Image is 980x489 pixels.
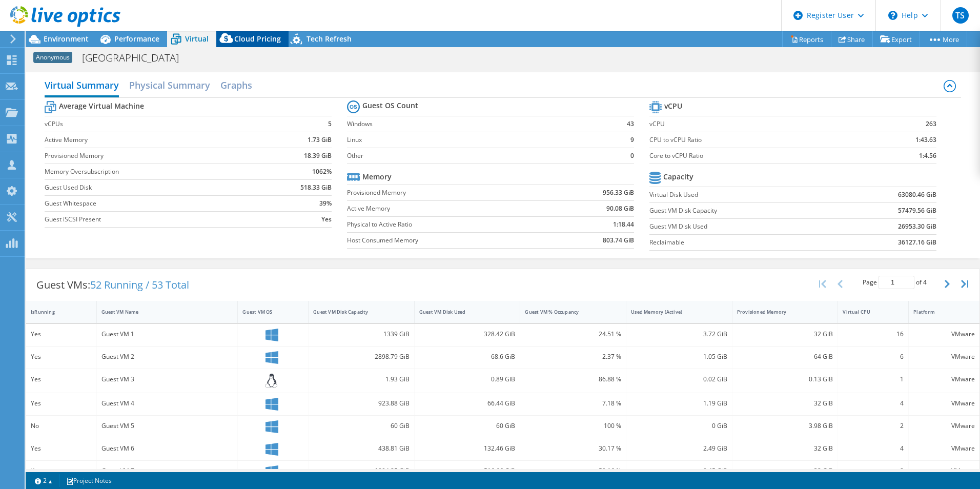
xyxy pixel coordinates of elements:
[347,135,608,145] label: Linux
[737,420,833,432] div: 3.98 GiB
[737,443,833,454] div: 32 GiB
[627,119,634,129] b: 43
[831,31,873,47] a: Share
[312,167,332,177] b: 1062%
[313,420,410,432] div: 60 GiB
[664,101,682,111] b: vCPU
[101,398,233,409] div: Guest VM 4
[879,276,914,289] input: jump to page
[45,119,263,129] label: vCPUs
[313,329,410,340] div: 1339 GiB
[419,465,516,477] div: 516.66 GiB
[362,100,418,111] b: Guest OS Count
[185,34,209,44] span: Virtual
[419,309,503,315] div: Guest VM Disk Used
[101,420,233,432] div: Guest VM 5
[31,374,92,385] div: Yes
[913,443,975,454] div: VMware
[45,135,263,145] label: Active Memory
[308,135,332,145] b: 1.73 GiB
[649,190,837,200] label: Virtual Disk Used
[915,135,936,145] b: 1:43.63
[31,329,92,340] div: Yes
[843,374,904,385] div: 1
[913,309,963,315] div: Platform
[613,219,634,230] b: 1:18.44
[419,420,516,432] div: 60 GiB
[603,188,634,198] b: 956.33 GiB
[782,31,831,47] a: Reports
[898,190,936,200] b: 63080.46 GiB
[313,374,410,385] div: 1.93 GiB
[631,351,727,362] div: 1.05 GiB
[101,309,221,315] div: Guest VM Name
[31,465,92,477] div: Yes
[304,151,332,161] b: 18.39 GiB
[419,443,516,454] div: 132.46 GiB
[419,374,516,385] div: 0.89 GiB
[898,206,936,216] b: 57479.56 GiB
[843,465,904,477] div: 8
[525,329,621,340] div: 24.51 %
[419,398,516,409] div: 66.44 GiB
[45,167,263,177] label: Memory Oversubscription
[525,443,621,454] div: 30.17 %
[101,329,233,340] div: Guest VM 1
[525,309,609,315] div: Guest VM % Occupancy
[631,329,727,340] div: 3.72 GiB
[234,34,281,44] span: Cloud Pricing
[737,351,833,362] div: 64 GiB
[525,374,621,385] div: 86.88 %
[603,235,634,246] b: 803.74 GiB
[525,465,621,477] div: 50.16 %
[328,119,332,129] b: 5
[631,420,727,432] div: 0 GiB
[913,329,975,340] div: VMware
[843,398,904,409] div: 4
[77,52,195,64] h1: [GEOGRAPHIC_DATA]
[347,151,608,161] label: Other
[649,206,837,216] label: Guest VM Disk Capacity
[898,237,936,248] b: 36127.16 GiB
[913,465,975,477] div: VMware
[737,329,833,340] div: 32 GiB
[33,52,72,63] span: Anonymous
[220,75,252,95] h2: Graphs
[923,278,927,287] span: 4
[419,351,516,362] div: 68.6 GiB
[898,221,936,232] b: 26953.30 GiB
[59,474,119,487] a: Project Notes
[525,420,621,432] div: 100 %
[129,75,210,95] h2: Physical Summary
[347,203,550,214] label: Active Memory
[649,135,861,145] label: CPU to vCPU Ratio
[649,221,837,232] label: Guest VM Disk Used
[45,151,263,161] label: Provisioned Memory
[952,7,969,24] span: TS
[649,237,837,248] label: Reclaimable
[919,151,936,161] b: 1:4.56
[631,443,727,454] div: 2.49 GiB
[347,119,608,129] label: Windows
[843,443,904,454] div: 4
[319,198,332,209] b: 39%
[242,309,291,315] div: Guest VM OS
[630,135,634,145] b: 9
[649,151,861,161] label: Core to vCPU Ratio
[525,351,621,362] div: 2.37 %
[863,276,927,289] span: Page of
[737,374,833,385] div: 0.13 GiB
[44,34,89,44] span: Environment
[45,182,263,193] label: Guest Used Disk
[45,75,119,97] h2: Virtual Summary
[101,443,233,454] div: Guest VM 6
[45,214,263,225] label: Guest iSCSI Present
[663,172,693,182] b: Capacity
[913,351,975,362] div: VMware
[843,309,891,315] div: Virtual CPU
[101,351,233,362] div: Guest VM 2
[31,309,79,315] div: IsRunning
[31,398,92,409] div: Yes
[313,351,410,362] div: 2898.79 GiB
[737,465,833,477] div: 32 GiB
